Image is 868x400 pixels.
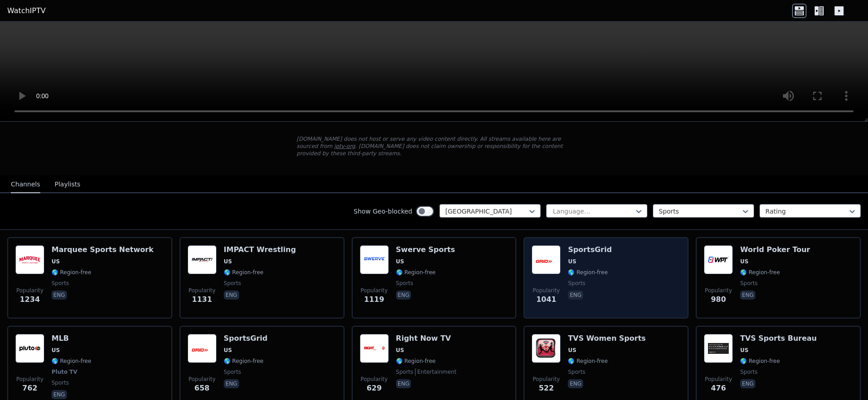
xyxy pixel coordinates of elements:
[740,258,748,265] span: US
[52,258,60,265] span: US
[15,245,44,274] img: Marquee Sports Network
[704,245,733,274] img: World Poker Tour
[52,245,154,254] h6: Marquee Sports Network
[396,347,404,354] span: US
[15,334,44,363] img: MLB
[568,368,585,376] span: sports
[55,176,80,193] button: Playlists
[532,245,561,274] img: SportsGrid
[192,294,212,305] span: 1131
[16,287,43,294] span: Popularity
[52,269,91,276] span: 🌎 Region-free
[224,245,296,254] h6: IMPACT Wrestling
[396,368,413,376] span: sports
[740,368,757,376] span: sports
[568,245,612,254] h6: SportsGrid
[396,280,413,287] span: sports
[568,258,576,265] span: US
[740,334,817,343] h6: TVS Sports Bureau
[568,334,646,343] h6: TVS Women Sports
[532,334,561,363] img: TVS Women Sports
[704,334,733,363] img: TVS Sports Bureau
[22,383,37,394] span: 762
[533,287,560,294] span: Popularity
[711,383,726,394] span: 476
[52,334,91,343] h6: MLB
[396,379,411,388] p: eng
[568,347,576,354] span: US
[189,287,216,294] span: Popularity
[740,245,810,254] h6: World Poker Tour
[711,294,726,305] span: 980
[568,280,585,287] span: sports
[188,245,217,274] img: IMPACT Wrestling
[52,290,67,300] p: eng
[16,376,43,383] span: Popularity
[396,245,455,254] h6: Swerve Sports
[224,368,241,376] span: sports
[188,334,217,363] img: SportsGrid
[568,269,608,276] span: 🌎 Region-free
[224,347,232,354] span: US
[539,383,554,394] span: 522
[224,334,268,343] h6: SportsGrid
[367,383,382,394] span: 629
[7,5,46,16] a: WatchIPTV
[396,334,457,343] h6: Right Now TV
[189,376,216,383] span: Popularity
[568,379,583,388] p: eng
[20,294,40,305] span: 1234
[740,269,780,276] span: 🌎 Region-free
[334,143,355,149] a: iptv-org
[52,368,77,376] span: Pluto TV
[224,269,264,276] span: 🌎 Region-free
[354,207,412,216] label: Show Geo-blocked
[11,176,40,193] button: Channels
[224,258,232,265] span: US
[740,280,757,287] span: sports
[396,357,436,365] span: 🌎 Region-free
[568,357,608,365] span: 🌎 Region-free
[297,135,571,157] p: [DOMAIN_NAME] does not host or serve any video content directly. All streams available here are s...
[52,357,91,365] span: 🌎 Region-free
[52,347,60,354] span: US
[396,290,411,300] p: eng
[740,379,755,388] p: eng
[396,258,404,265] span: US
[364,294,384,305] span: 1119
[740,347,748,354] span: US
[568,290,583,300] p: eng
[194,383,209,394] span: 658
[705,376,732,383] span: Popularity
[52,390,67,399] p: eng
[740,357,780,365] span: 🌎 Region-free
[361,376,388,383] span: Popularity
[360,334,389,363] img: Right Now TV
[360,245,389,274] img: Swerve Sports
[396,269,436,276] span: 🌎 Region-free
[740,290,755,300] p: eng
[705,287,732,294] span: Popularity
[415,368,457,376] span: entertainment
[224,280,241,287] span: sports
[52,280,69,287] span: sports
[536,294,557,305] span: 1041
[224,357,264,365] span: 🌎 Region-free
[224,379,239,388] p: eng
[361,287,388,294] span: Popularity
[224,290,239,300] p: eng
[533,376,560,383] span: Popularity
[52,379,69,386] span: sports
